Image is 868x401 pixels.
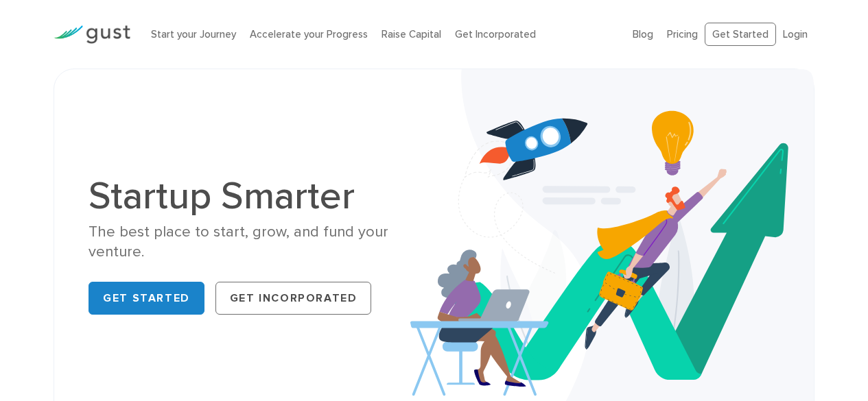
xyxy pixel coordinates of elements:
[89,282,204,315] a: Get Started
[667,28,698,40] a: Pricing
[633,28,653,40] a: Blog
[382,28,441,40] a: Raise Capital
[54,25,130,44] img: Gust Logo
[455,28,536,40] a: Get Incorporated
[783,28,808,40] a: Login
[705,23,776,47] a: Get Started
[151,28,236,40] a: Start your Journey
[215,282,372,315] a: Get Incorporated
[89,177,423,215] h1: Startup Smarter
[250,28,368,40] a: Accelerate your Progress
[89,222,423,263] div: The best place to start, grow, and fund your venture.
